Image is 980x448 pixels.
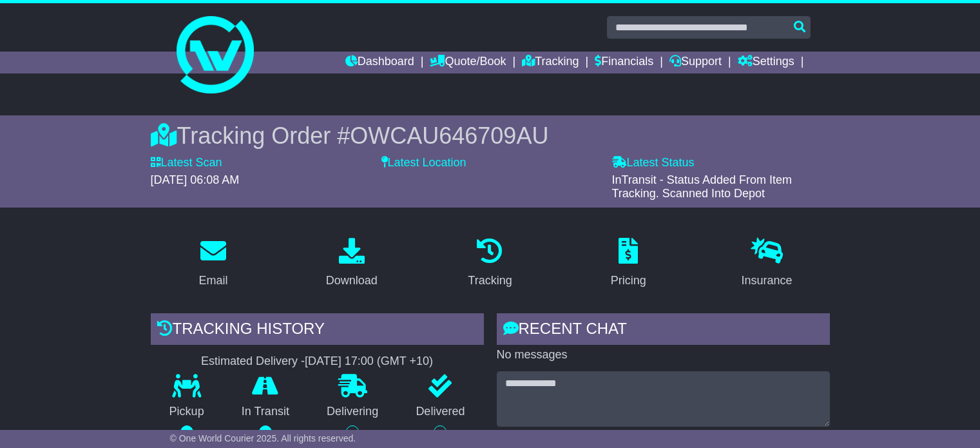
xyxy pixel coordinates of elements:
[459,233,520,294] a: Tracking
[305,355,433,369] div: [DATE] 17:00 (GMT +10)
[397,405,483,419] p: Delivered
[381,156,466,170] label: Latest Location
[595,52,653,73] a: Financials
[318,233,386,294] a: Download
[345,52,414,73] a: Dashboard
[151,173,240,186] span: [DATE] 06:08 AM
[190,233,236,294] a: Email
[497,348,830,362] p: No messages
[742,272,793,289] div: Insurance
[223,405,308,419] p: In Transit
[151,122,830,150] div: Tracking Order #
[151,355,484,369] div: Estimated Delivery -
[198,272,227,289] div: Email
[326,272,378,289] div: Download
[151,405,223,419] p: Pickup
[738,52,794,73] a: Settings
[151,313,484,348] div: Tracking history
[350,122,548,149] span: OWCAU646709AU
[611,272,646,289] div: Pricing
[602,233,655,294] a: Pricing
[468,272,512,289] div: Tracking
[497,313,830,348] div: RECENT CHAT
[669,52,722,73] a: Support
[170,433,356,443] span: © One World Courier 2025. All rights reserved.
[151,156,222,170] label: Latest Scan
[308,405,397,419] p: Delivering
[430,52,506,73] a: Quote/Book
[612,173,792,200] span: InTransit - Status Added From Item Tracking. Scanned Into Depot
[522,52,579,73] a: Tracking
[612,156,695,170] label: Latest Status
[733,233,801,294] a: Insurance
